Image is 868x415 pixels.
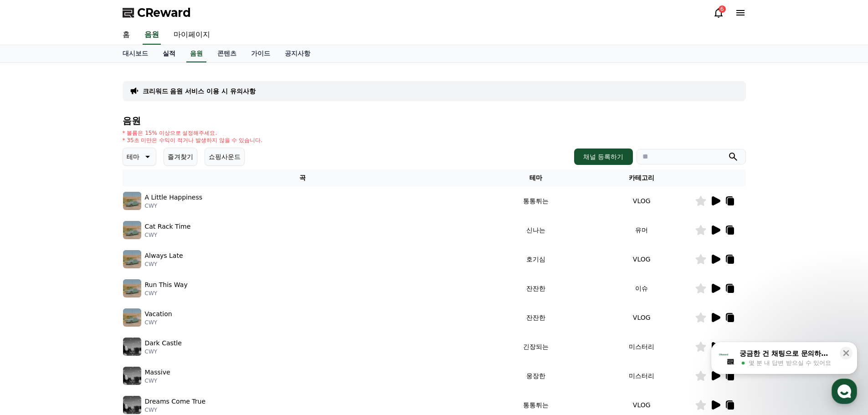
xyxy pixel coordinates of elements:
[186,45,206,62] a: 음원
[483,186,589,215] td: 통통튀는
[115,45,155,62] a: 대시보드
[589,274,695,303] td: 이슈
[123,5,191,20] a: CReward
[29,302,34,310] span: 홈
[589,215,695,245] td: 유머
[713,7,724,18] a: 6
[123,192,141,210] img: music
[143,26,161,45] a: 음원
[589,169,695,186] th: 카테고리
[123,169,483,186] th: 곡
[123,221,141,239] img: music
[145,202,203,210] p: CWY
[145,280,188,290] p: Run This Way
[123,116,746,126] h4: 음원
[483,245,589,274] td: 호기심
[137,5,191,20] span: CReward
[155,45,183,62] a: 실적
[145,406,206,414] p: CWY
[127,150,139,163] p: 테마
[210,45,244,62] a: 콘텐츠
[123,137,263,144] p: * 35초 미만은 수익이 적거나 발생하지 않을 수 있습니다.
[143,87,256,96] a: 크리워드 음원 서비스 이용 시 유의사항
[123,250,141,268] img: music
[574,149,632,165] button: 채널 등록하기
[145,377,170,384] p: CWY
[141,302,152,310] span: 설정
[60,289,118,312] a: 대화
[145,193,203,202] p: A Little Happiness
[483,169,589,186] th: 테마
[145,348,182,355] p: CWY
[123,396,141,414] img: music
[483,215,589,245] td: 신나는
[118,289,175,312] a: 설정
[589,245,695,274] td: VLOG
[589,361,695,390] td: 미스터리
[123,338,141,356] img: music
[483,274,589,303] td: 잔잔한
[145,319,172,326] p: CWY
[145,368,170,377] p: Massive
[123,308,141,327] img: music
[589,303,695,332] td: VLOG
[166,26,217,45] a: 마이페이지
[164,148,197,166] button: 즐겨찾기
[145,231,191,239] p: CWY
[145,290,188,297] p: CWY
[145,222,191,231] p: Cat Rack Time
[483,361,589,390] td: 웅장한
[483,303,589,332] td: 잔잔한
[123,148,156,166] button: 테마
[145,261,183,268] p: CWY
[589,186,695,215] td: VLOG
[3,289,60,312] a: 홈
[83,303,94,310] span: 대화
[277,45,318,62] a: 공지사항
[145,338,182,348] p: Dark Castle
[115,26,137,45] a: 홈
[589,332,695,361] td: 미스터리
[123,367,141,385] img: music
[123,279,141,297] img: music
[244,45,277,62] a: 가이드
[483,332,589,361] td: 긴장되는
[205,148,245,166] button: 쇼핑사운드
[719,5,726,13] div: 6
[123,129,263,137] p: * 볼륨은 15% 이상으로 설정해주세요.
[145,397,206,406] p: Dreams Come True
[145,309,172,319] p: Vacation
[145,251,183,261] p: Always Late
